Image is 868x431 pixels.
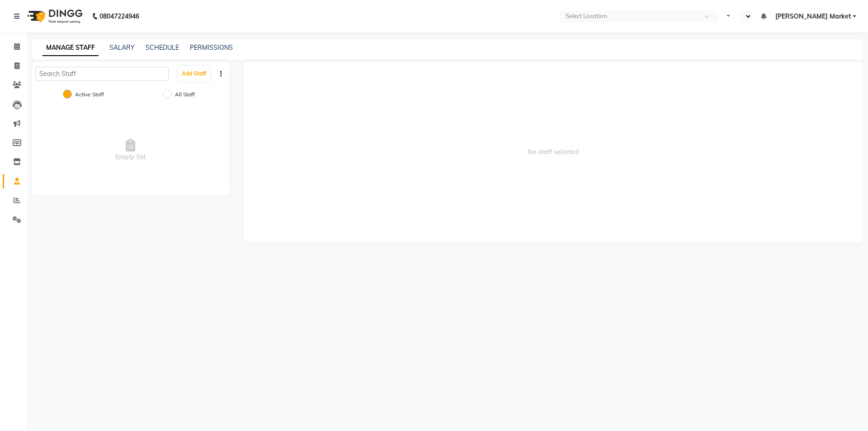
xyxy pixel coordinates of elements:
input: Search Staff [35,67,169,81]
button: Add Staff [178,66,210,81]
span: [PERSON_NAME] Market [775,12,851,21]
span: No staff selected [243,62,864,242]
b: 08047224946 [99,4,139,29]
a: PERMISSIONS [190,43,233,52]
div: Empty list [32,105,230,195]
label: All Staff [175,90,195,99]
a: MANAGE STAFF [42,40,99,56]
a: SALARY [109,43,135,52]
div: Select Location [566,12,607,21]
label: Active Staff [75,90,104,99]
a: SCHEDULE [146,43,179,52]
img: logo [23,4,85,29]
